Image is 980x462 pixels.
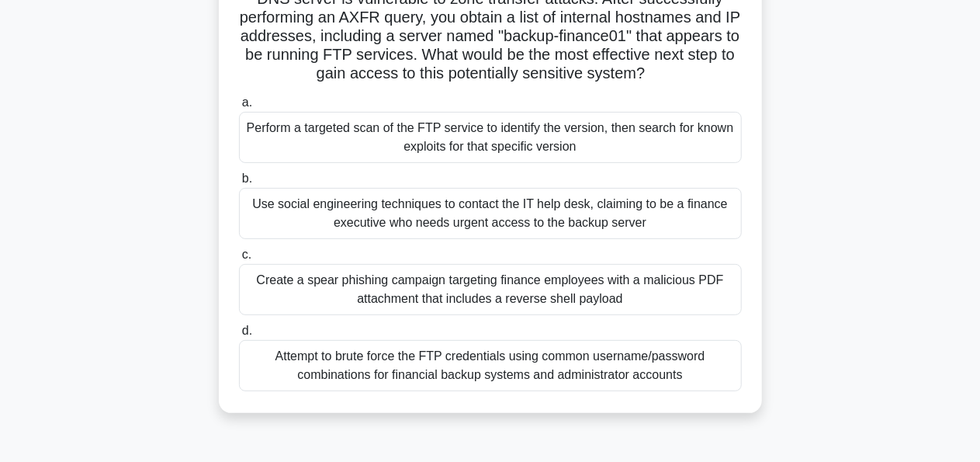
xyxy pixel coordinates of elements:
[242,324,252,337] span: d.
[239,112,742,163] div: Perform a targeted scan of the FTP service to identify the version, then search for known exploit...
[242,96,252,109] span: a.
[239,188,742,239] div: Use social engineering techniques to contact the IT help desk, claiming to be a finance executive...
[239,340,742,391] div: Attempt to brute force the FTP credentials using common username/password combinations for financ...
[242,172,252,185] span: b.
[242,248,251,261] span: c.
[239,264,742,315] div: Create a spear phishing campaign targeting finance employees with a malicious PDF attachment that...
